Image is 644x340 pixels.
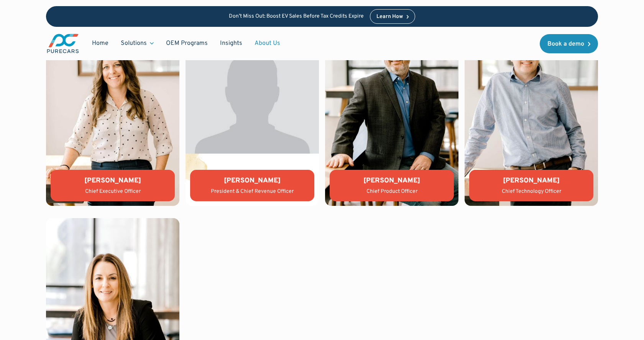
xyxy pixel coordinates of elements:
a: About Us [248,36,286,51]
a: OEM Programs [160,36,214,51]
img: Jason Wiley [186,6,319,206]
div: Chief Product Officer [336,188,448,195]
div: [PERSON_NAME] [57,176,169,186]
img: Lauren Donalson [46,6,179,206]
a: main [46,33,80,54]
div: [PERSON_NAME] [336,176,448,186]
div: Chief Executive Officer [57,188,169,195]
img: Tony Compton [465,6,598,206]
div: [PERSON_NAME] [196,176,308,186]
div: Chief Technology Officer [475,188,587,195]
a: Home [86,36,115,51]
a: Insights [214,36,248,51]
img: Matthew Groner [325,6,458,206]
div: Solutions [115,36,160,51]
img: purecars logo [46,33,80,54]
div: Learn How [376,14,403,20]
div: Book a demo [547,41,584,47]
p: Don’t Miss Out: Boost EV Sales Before Tax Credits Expire [229,13,364,20]
a: Learn How [370,9,416,24]
div: President & Chief Revenue Officer [196,188,308,195]
div: [PERSON_NAME] [475,176,587,186]
div: Solutions [121,39,147,48]
a: Book a demo [540,34,598,53]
